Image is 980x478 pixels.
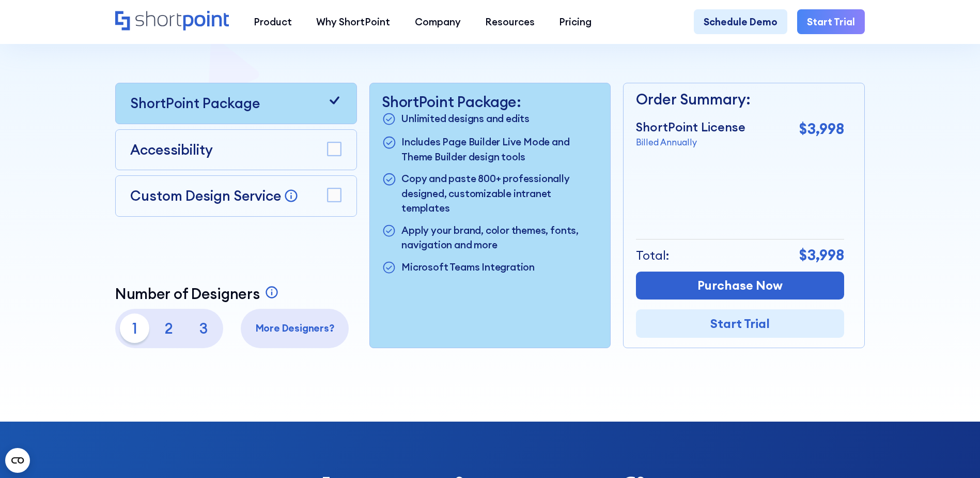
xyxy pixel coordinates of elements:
[189,313,218,343] p: 3
[115,285,282,303] a: Number of Designers
[401,260,535,276] p: Microsoft Teams Integration
[130,187,281,204] p: Custom Design Service
[794,358,980,478] iframe: Chat Widget
[636,246,670,265] p: Total:
[402,9,473,34] a: Company
[5,448,30,473] button: Open CMP widget
[115,11,229,32] a: Home
[241,9,304,34] a: Product
[485,14,535,29] div: Resources
[473,9,547,34] a: Resources
[304,9,402,34] a: Why ShortPoint
[154,313,184,343] p: 2
[559,14,592,29] div: Pricing
[316,14,390,29] div: Why ShortPoint
[120,313,149,343] p: 1
[799,118,844,140] p: $3,998
[401,223,598,252] p: Apply your brand, color themes, fonts, navigation and more
[547,9,604,34] a: Pricing
[636,118,745,137] p: ShortPoint License
[694,9,787,34] a: Schedule Demo
[797,9,865,34] a: Start Trial
[382,93,598,111] p: ShortPoint Package:
[130,93,260,114] p: ShortPoint Package
[799,244,844,266] p: $3,998
[636,136,745,149] p: Billed Annually
[415,14,461,29] div: Company
[246,321,344,335] p: More Designers?
[401,111,530,127] p: Unlimited designs and edits
[636,309,844,338] a: Start Trial
[401,171,598,215] p: Copy and paste 800+ professionally designed, customizable intranet templates
[130,140,213,160] p: Accessibility
[636,272,844,300] a: Purchase Now
[115,285,260,303] p: Number of Designers
[254,14,292,29] div: Product
[401,135,598,164] p: Includes Page Builder Live Mode and Theme Builder design tools
[636,88,844,111] p: Order Summary:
